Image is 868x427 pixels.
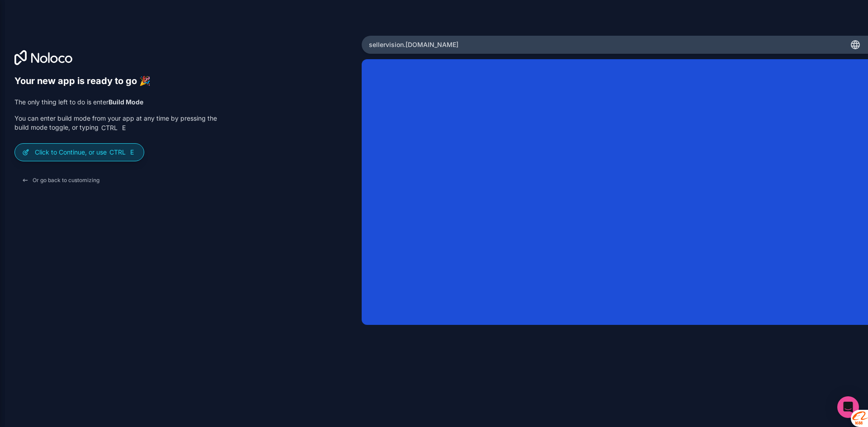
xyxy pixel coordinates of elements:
[128,149,136,156] span: E
[837,396,859,418] div: Open Intercom Messenger
[369,40,458,49] span: sellervision .[DOMAIN_NAME]
[108,148,127,156] span: Ctrl
[14,98,217,107] p: The only thing left to do is enter
[14,114,217,132] p: You can enter build mode from your app at any time by pressing the build mode toggle, or typing
[120,124,127,131] span: E
[14,172,107,188] button: Or go back to customizing
[14,75,217,87] h6: Your new app is ready to go 🎉
[100,124,118,132] span: Ctrl
[108,98,143,106] strong: Build Mode
[35,148,137,157] p: Click to Continue, or use
[362,59,868,325] iframe: App Preview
